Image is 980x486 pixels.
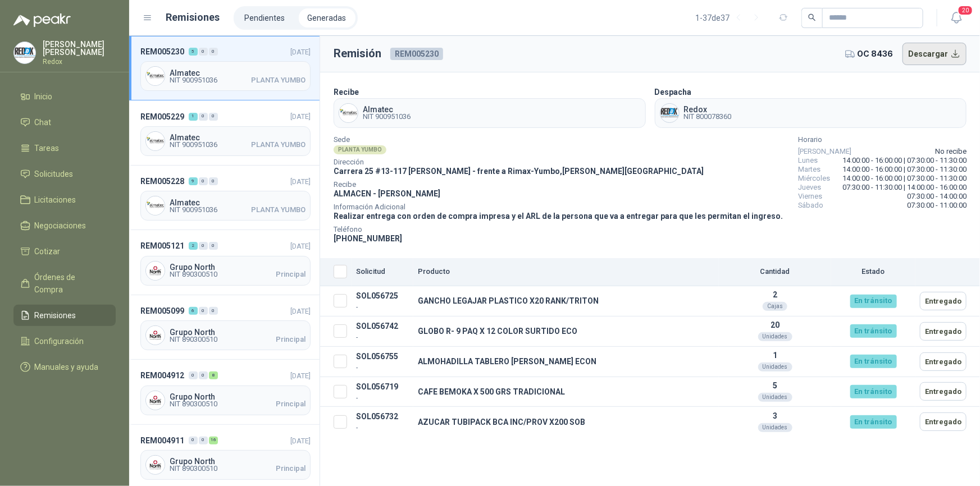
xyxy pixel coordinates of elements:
[199,177,208,185] div: 0
[170,141,217,148] span: NIT 900951036
[758,363,792,372] div: Unidades
[798,137,967,143] span: Horario
[35,116,52,129] span: Chat
[189,372,198,379] div: 0
[798,183,821,192] span: Jueves
[189,242,198,250] div: 2
[170,457,306,465] span: Grupo North
[831,346,915,377] td: En tránsito
[13,241,116,262] a: Cotizar
[842,183,967,192] span: 07:30:00 - 11:30:00 | 14:00:00 - 16:00:00
[129,230,320,295] a: REM005121200[DATE] Company LogoGrupo NorthNIT 890300510Principal
[170,336,217,343] span: NIT 890300510
[935,147,967,156] span: No recibe
[363,113,411,120] span: NIT 900951036
[695,9,765,27] div: 1 - 37 de 37
[958,5,973,16] span: 20
[170,263,306,271] span: Grupo North
[13,86,116,107] a: Inicio
[276,336,306,343] span: Principal
[334,167,704,176] span: Carrera 25 #13-117 [PERSON_NAME] - frente a Rimax - Yumbo , [PERSON_NAME][GEOGRAPHIC_DATA]
[209,437,218,444] div: 16
[35,142,60,154] span: Tareas
[251,207,306,213] span: PLANTA YUMBO
[413,286,719,317] td: GANCHO LEGAJAR PLASTICO X20 RANK/TRITON
[13,137,116,159] a: Tareas
[251,77,306,84] span: PLANTA YUMBO
[920,352,967,371] button: Entregado
[35,361,99,373] span: Manuales y ayuda
[758,423,792,432] div: Unidades
[170,401,217,407] span: NIT 890300510
[920,382,967,401] button: Entregado
[850,355,897,368] div: En tránsito
[189,437,198,444] div: 0
[723,290,827,299] p: 2
[189,113,198,121] div: 1
[842,156,967,165] span: 14:00:00 - 16:00:00 | 07:30:00 - 11:30:00
[723,411,827,420] p: 3
[199,242,208,250] div: 0
[413,407,719,437] td: AZUCAR TUBIPACK BCA INC/PROV X200 SOB
[334,189,440,198] span: ALMACEN - [PERSON_NAME]
[199,48,208,56] div: 0
[320,258,352,286] th: Seleccionar/deseleccionar
[858,48,894,60] span: OC 8436
[35,335,84,347] span: Configuración
[189,48,198,56] div: 5
[920,292,967,310] button: Entregado
[276,465,306,472] span: Principal
[146,132,165,150] img: Company Logo
[390,48,443,60] span: REM005230
[35,271,105,296] span: Órdenes de Compra
[356,363,409,373] p: -
[140,111,184,123] span: REM005229
[334,145,386,154] div: PLANTA YUMBO
[140,369,184,382] span: REM004912
[798,192,822,201] span: Viernes
[798,174,830,183] span: Miércoles
[920,322,967,341] button: Entregado
[290,242,311,250] span: [DATE]
[276,271,306,278] span: Principal
[199,372,208,379] div: 0
[129,100,320,165] a: REM005229100[DATE] Company LogoAlmatecNIT 900951036PLANTA YUMBO
[723,351,827,360] p: 1
[166,10,220,25] h1: Remisiones
[290,372,311,380] span: [DATE]
[13,215,116,236] a: Negociaciones
[146,391,165,410] img: Company Logo
[129,36,320,100] a: REM005230500[DATE] Company LogoAlmatecNIT 900951036PLANTA YUMBO
[352,258,413,286] th: Solicitud
[13,356,116,378] a: Manuales y ayuda
[43,58,116,65] p: Redox
[763,302,787,311] div: Cajas
[334,182,783,187] span: Recibe
[352,286,413,317] td: SOL056725
[209,177,218,185] div: 0
[334,137,783,143] span: Sede
[13,13,71,27] img: Logo peakr
[43,40,116,56] p: [PERSON_NAME] [PERSON_NAME]
[920,412,967,431] button: Entregado
[352,377,413,407] td: SOL056719
[146,262,165,280] img: Company Logo
[339,104,358,122] img: Company Logo
[290,307,311,315] span: [DATE]
[13,163,116,185] a: Solicitudes
[356,302,409,313] p: -
[35,309,76,322] span: Remisiones
[290,437,311,445] span: [DATE]
[334,234,402,243] span: [PHONE_NUMBER]
[13,331,116,352] a: Configuración
[251,141,306,148] span: PLANTA YUMBO
[334,45,381,62] h3: Remisión
[907,192,967,201] span: 07:30:00 - 14:00:00
[356,423,409,433] p: -
[352,407,413,437] td: SOL056732
[831,407,915,437] td: En tránsito
[170,69,306,77] span: Almatec
[236,8,294,27] a: Pendientes
[413,258,719,286] th: Producto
